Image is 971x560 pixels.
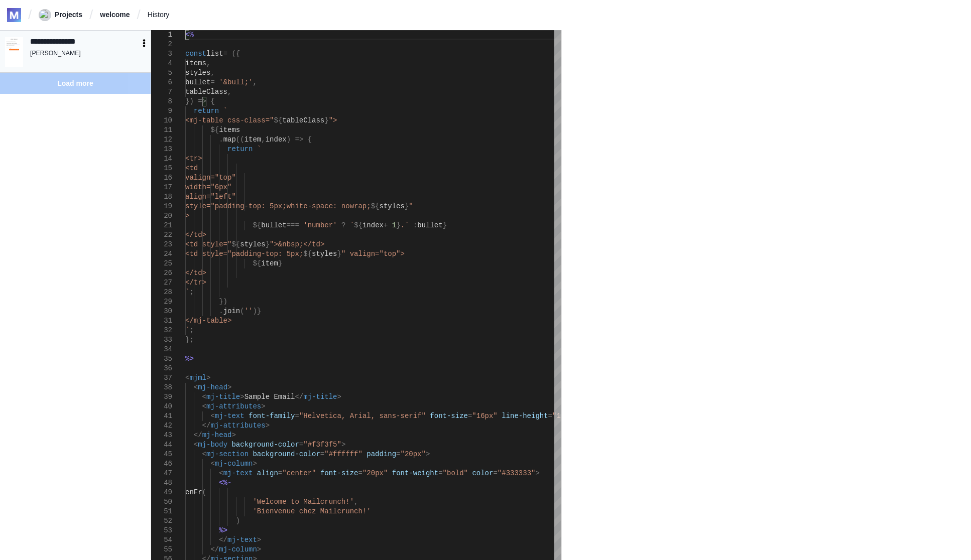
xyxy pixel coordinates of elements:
span: 'Bienvenue chez Mailcrunch!' [253,507,371,515]
span: mj-column [219,545,257,553]
span: { [308,135,312,144]
span: > [257,536,261,544]
span: ${ [253,259,261,267]
div: 14 [151,154,172,164]
span: = [438,469,442,477]
div: 48 [151,478,172,488]
div: 21 [151,221,172,230]
span: line-height [502,412,548,420]
span: ` [185,326,189,334]
span: < [194,383,198,391]
span: } [443,221,447,229]
span: > [261,402,265,410]
span: = [468,412,472,420]
span: list [206,50,223,58]
div: 31 [151,316,172,326]
span: 1 [392,221,396,229]
span: </mj-table> [185,317,231,325]
div: 24 [151,249,172,259]
span: <%- [219,479,231,487]
span: index [266,135,287,144]
a: welcome [100,10,130,20]
span: <td style="padding-top: 5px; [185,250,303,258]
span: = [295,412,299,420]
span: ` [185,288,189,296]
div: 29 [151,297,172,307]
span: align="left" [185,193,236,201]
span: </td> [185,269,206,277]
span: "20px" [362,469,388,477]
span: width="6px" [185,183,231,191]
span: = [223,50,227,58]
div: 8 [151,97,172,106]
span: mj-section [206,450,249,458]
span: return [194,107,219,115]
span: 'number' [303,221,337,229]
div: 49 [151,488,172,497]
div: 13 [151,145,172,154]
span: > [231,431,235,439]
span: tableClass [282,116,324,124]
span: </ [295,393,303,401]
span: , [354,498,358,506]
span: => [295,135,304,144]
span: , [227,88,231,96]
span: < [210,412,214,420]
span: }; [185,336,194,344]
a: Projects [39,9,82,22]
span: index [362,221,384,229]
div: 40 [151,402,172,411]
span: join [223,307,240,315]
span: mj-head [198,383,227,391]
span: " [409,202,413,210]
span: styles [312,250,337,258]
span: item [245,135,262,144]
span: ${ [274,116,282,124]
span: </tr> [185,278,206,287]
span: = [320,450,324,458]
span: } [337,250,341,258]
span: font-weight [392,469,438,477]
span: === [287,221,299,229]
span: ( [202,488,206,496]
span: Sample Email [245,393,295,401]
span: ${ [303,250,312,258]
span: = [210,78,214,86]
span: ${ [253,221,261,229]
span: style="padding-top: 5px;white-spac [185,202,329,210]
span: { [210,97,214,105]
div: 5 [151,68,172,78]
div: 16 [151,173,172,183]
span: , [253,78,257,86]
span: ) [236,517,240,525]
div: 2 [151,40,172,49]
span: < [202,393,206,401]
span: ; [189,288,193,296]
span: background-color [253,450,320,458]
span: align [257,469,278,477]
span: = [548,412,552,420]
span: mj-attributes [210,422,265,430]
div: 41 [151,411,172,421]
span: mj-body [198,441,227,449]
span: mj-attributes [206,402,261,410]
span: => [198,97,206,105]
span: .` [401,221,409,229]
span: } [405,202,409,210]
span: / [137,7,140,23]
span: ` [223,107,227,115]
span: %> [219,526,227,534]
span: mj-title [303,393,337,401]
span: } [266,240,270,248]
span: mj-head [202,431,232,439]
span: </ [210,545,219,553]
span: mj-text [227,536,257,544]
span: "bold" [443,469,468,477]
span: )} [253,307,261,315]
span: styles [185,69,210,77]
span: (( [236,135,245,144]
span: } [278,259,282,267]
div: 43 [151,431,172,440]
span: </ [194,431,202,439]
